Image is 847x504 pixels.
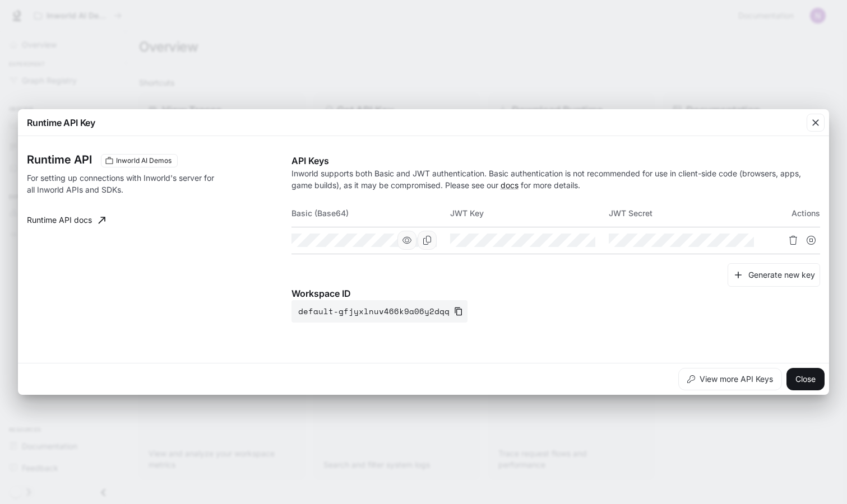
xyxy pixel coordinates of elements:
p: For setting up connections with Inworld's server for all Inworld APIs and SDKs. [27,172,219,195]
th: Basic (Base64) [291,200,450,227]
div: These keys will apply to your current workspace only [101,154,178,167]
button: Suspend API key [802,231,820,249]
th: Actions [767,200,820,227]
a: Runtime API docs [22,209,110,231]
button: Delete API key [784,231,802,249]
span: Inworld AI Demos [112,156,176,166]
th: JWT Key [450,200,609,227]
a: docs [501,180,519,190]
h3: Runtime API [27,154,92,165]
button: Copy Basic (Base64) [418,231,437,250]
button: Generate new key [728,263,820,287]
p: Runtime API Key [27,116,95,129]
button: View more API Keys [678,368,782,390]
p: Inworld supports both Basic and JWT authentication. Basic authentication is not recommended for u... [291,167,820,191]
p: API Keys [291,154,820,167]
button: default-gfjyxlnuv466k9a06y2dqq [291,300,468,323]
th: JWT Secret [609,200,767,227]
button: Close [786,368,825,390]
p: Workspace ID [291,287,820,300]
